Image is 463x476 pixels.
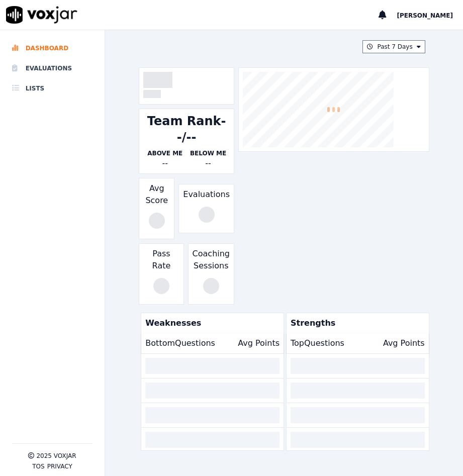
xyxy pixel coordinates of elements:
[6,6,77,24] img: voxjar logo
[12,38,92,58] a: Dashboard
[145,337,215,349] p: Bottom Questions
[47,462,72,470] button: Privacy
[141,313,280,333] p: Weaknesses
[291,337,344,349] p: Top Questions
[143,157,187,169] div: --
[32,462,44,470] button: TOS
[188,243,234,305] div: Coaching Sessions
[143,113,230,145] div: Team Rank --/--
[12,78,92,99] a: Lists
[287,313,425,333] p: Strengths
[36,452,76,460] p: 2025 Voxjar
[187,149,230,157] p: Below Me
[383,337,425,349] p: Avg Points
[139,178,174,239] div: Avg Score
[139,243,183,305] div: Pass Rate
[397,12,453,19] span: [PERSON_NAME]
[143,149,187,157] p: Above Me
[397,9,463,21] button: [PERSON_NAME]
[12,58,92,78] a: Evaluations
[362,40,425,53] button: Past 7 Days
[187,157,230,169] div: --
[238,337,280,349] p: Avg Points
[178,184,234,233] div: Evaluations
